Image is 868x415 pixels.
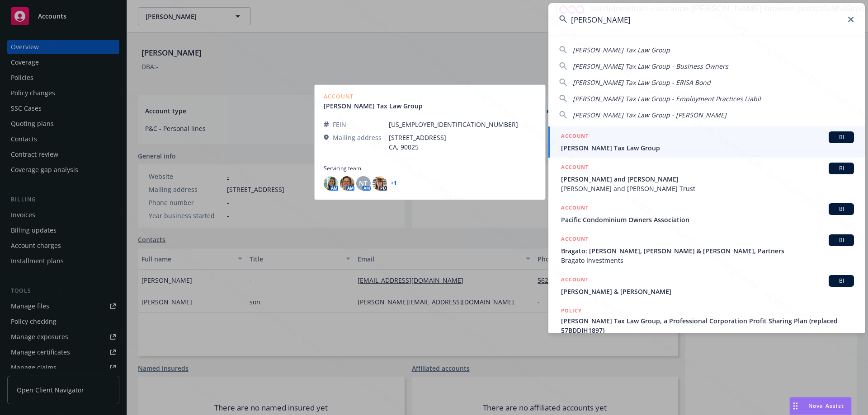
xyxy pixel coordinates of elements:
[561,287,854,296] span: [PERSON_NAME] & [PERSON_NAME]
[808,402,844,410] span: Nova Assist
[561,174,854,184] span: [PERSON_NAME] and [PERSON_NAME]
[561,131,589,142] h5: ACCOUNT
[561,275,589,286] h5: ACCOUNT
[832,164,850,173] span: BI
[561,184,854,193] span: [PERSON_NAME] and [PERSON_NAME] Trust
[548,198,865,229] a: ACCOUNTBIPacific Condominium Owners Association
[573,111,726,119] span: [PERSON_NAME] Tax Law Group - [PERSON_NAME]
[561,316,854,335] span: [PERSON_NAME] Tax Law Group, a Professional Corporation Profit Sharing Plan (replaced 57BDDIH1897)
[548,3,865,36] input: Search...
[561,256,854,265] span: Bragato Investments
[832,236,850,244] span: BI
[561,215,854,224] span: Pacific Condominium Owners Association
[832,277,850,285] span: BI
[832,205,850,213] span: BI
[573,94,761,103] span: [PERSON_NAME] Tax Law Group - Employment Practices Liabil
[832,133,850,141] span: BI
[790,397,801,415] div: Drag to move
[561,143,854,153] span: [PERSON_NAME] Tax Law Group
[561,203,589,214] h5: ACCOUNT
[561,306,582,315] h5: POLICY
[573,78,711,87] span: [PERSON_NAME] Tax Law Group - ERISA Bond
[548,126,865,158] a: ACCOUNTBI[PERSON_NAME] Tax Law Group
[561,163,589,173] h5: ACCOUNT
[548,229,865,270] a: ACCOUNTBIBragato: [PERSON_NAME], [PERSON_NAME] & [PERSON_NAME], PartnersBragato Investments
[548,270,865,301] a: ACCOUNTBI[PERSON_NAME] & [PERSON_NAME]
[548,301,865,350] a: POLICY[PERSON_NAME] Tax Law Group, a Professional Corporation Profit Sharing Plan (replaced 57BDD...
[573,62,728,70] span: [PERSON_NAME] Tax Law Group - Business Owners
[561,234,589,245] h5: ACCOUNT
[789,397,852,415] button: Nova Assist
[548,158,865,198] a: ACCOUNTBI[PERSON_NAME] and [PERSON_NAME][PERSON_NAME] and [PERSON_NAME] Trust
[573,46,670,54] span: [PERSON_NAME] Tax Law Group
[561,246,854,256] span: Bragato: [PERSON_NAME], [PERSON_NAME] & [PERSON_NAME], Partners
